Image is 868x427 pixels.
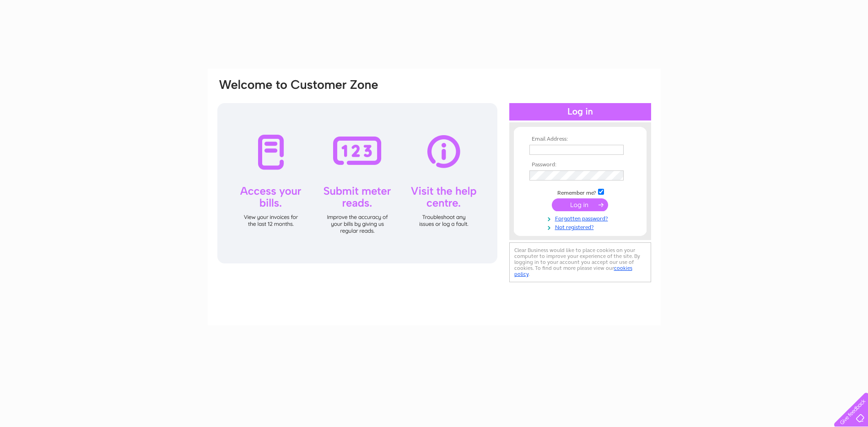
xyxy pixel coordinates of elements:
[529,222,633,231] a: Not registered?
[552,198,608,211] input: Submit
[527,187,633,197] td: Remember me?
[509,242,651,282] div: Clear Business would like to place cookies on your computer to improve your experience of the sit...
[527,136,633,142] th: Email Address:
[514,265,632,277] a: cookies policy
[527,162,633,168] th: Password:
[529,213,633,222] a: Forgotten password?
